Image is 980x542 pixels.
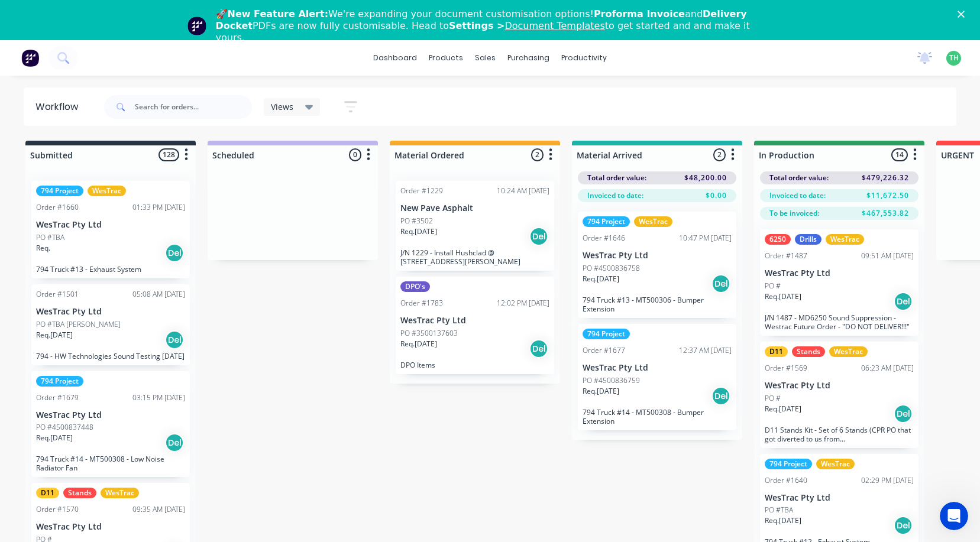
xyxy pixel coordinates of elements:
div: products [423,49,469,67]
div: 12:02 PM [DATE] [497,298,549,309]
p: WesTrac Pty Ltd [583,251,732,261]
b: New Feature Alert: [228,8,329,20]
p: Req. [DATE] [36,433,73,443]
div: DPO'sOrder #178312:02 PM [DATE]WesTrac Pty LtdPO #3500137603Req.[DATE]DelDPO Items [396,277,554,374]
div: sales [469,49,502,67]
b: Proforma Invoice [594,8,685,20]
p: WesTrac Pty Ltd [36,220,185,230]
p: PO #3500137603 [400,328,458,339]
p: Req. [DATE] [765,404,801,414]
p: Req. [DATE] [36,330,73,340]
div: Del [529,339,548,358]
div: 01:33 PM [DATE] [132,202,185,213]
p: PO #TBA [36,232,64,243]
p: J/N 1487 - MD6250 Sound Suppression - Westrac Future Order - "DO NOT DELIVER!!!" [765,313,914,331]
div: Del [894,292,913,311]
div: 6250 [765,234,791,245]
div: 794 ProjectWesTracOrder #164610:47 PM [DATE]WesTrac Pty LtdPO #4500836758Req.[DATE]Del794 Truck #... [578,212,736,318]
div: WesTrac [101,488,139,498]
div: WesTrac [816,459,855,469]
p: WesTrac Pty Ltd [765,381,914,391]
div: 09:51 AM [DATE] [861,251,914,261]
div: Del [165,330,184,349]
p: Req. [DATE] [765,515,801,526]
div: Del [529,227,548,246]
div: 794 Project [36,376,83,387]
div: Close [958,11,969,18]
div: Del [894,404,913,423]
div: 10:47 PM [DATE] [679,233,732,244]
b: Delivery Docket [216,8,747,31]
img: Profile image for Team [187,17,206,35]
div: 10:24 AM [DATE] [497,186,549,196]
div: Del [894,516,913,535]
p: PO #TBA [PERSON_NAME] [36,319,121,330]
div: Order #1646 [583,233,625,244]
p: 794 Truck #13 - Exhaust System [36,265,185,274]
img: Factory [21,49,39,67]
p: WesTrac Pty Ltd [36,410,185,420]
p: D11 Stands Kit - Set of 6 Stands (CPR PO that got diverted to us from [GEOGRAPHIC_DATA]) [765,426,914,443]
div: Order #1487 [765,251,807,261]
div: Order #1501 [36,289,79,300]
p: Req. [DATE] [765,291,801,302]
span: Total order value: [587,173,646,183]
p: WesTrac Pty Ltd [765,268,914,278]
div: purchasing [502,49,555,67]
div: Drills [795,234,821,245]
p: Req. [DATE] [400,339,437,349]
div: 12:37 AM [DATE] [679,345,732,356]
p: 794 Truck #14 - MT500308 - Low Noise Radiator Fan [36,455,185,472]
div: 03:15 PM [DATE] [132,392,185,403]
div: 794 Project [36,186,83,196]
p: New Pave Asphalt [400,203,549,213]
div: DPO's [400,281,430,292]
div: Order #1679 [36,392,79,403]
div: Stands [63,488,96,498]
iframe: Intercom live chat [940,502,968,530]
span: TH [949,53,959,63]
div: WesTrac [826,234,864,245]
b: Settings > [449,20,605,31]
span: $479,226.32 [862,173,909,183]
div: 🚀 We're expanding your document customisation options! and PDFs are now fully customisable. Head ... [216,8,774,44]
p: Req. [36,243,50,254]
div: Stands [792,346,825,357]
span: Views [271,100,293,113]
p: WesTrac Pty Ltd [583,363,732,373]
div: WesTrac [88,186,126,196]
p: PO # [765,393,781,404]
p: PO #4500836759 [583,375,640,386]
p: 794 Truck #13 - MT500306 - Bumper Extension [583,296,732,313]
div: 794 Project [765,459,812,469]
span: $11,672.50 [866,190,909,201]
div: Del [711,274,730,293]
div: Order #150105:08 AM [DATE]WesTrac Pty LtdPO #TBA [PERSON_NAME]Req.[DATE]Del794 - HW Technologies ... [31,284,190,365]
p: PO #4500836758 [583,263,640,274]
span: Total order value: [769,173,829,183]
div: 09:35 AM [DATE] [132,504,185,515]
p: WesTrac Pty Ltd [36,522,185,532]
div: Del [165,433,184,452]
div: Order #1783 [400,298,443,309]
p: J/N 1229 - Install Hushclad @ [STREET_ADDRESS][PERSON_NAME] [400,248,549,266]
span: $0.00 [706,190,727,201]
p: PO #3502 [400,216,433,226]
p: Req. [DATE] [583,274,619,284]
div: Workflow [35,100,84,114]
div: 794 ProjectOrder #167712:37 AM [DATE]WesTrac Pty LtdPO #4500836759Req.[DATE]Del794 Truck #14 - MT... [578,324,736,430]
div: Order #1660 [36,202,79,213]
p: DPO Items [400,361,549,369]
span: Invoiced to date: [769,190,826,201]
p: 794 - HW Technologies Sound Testing [DATE] [36,352,185,361]
div: 06:23 AM [DATE] [861,363,914,374]
div: 02:29 PM [DATE] [861,475,914,486]
div: 794 Project [583,329,630,339]
span: Invoiced to date: [587,190,643,201]
p: WesTrac Pty Ltd [765,493,914,503]
div: D11 [36,488,59,498]
input: Search for orders... [135,95,252,119]
div: 794 Project [583,216,630,227]
p: WesTrac Pty Ltd [400,316,549,326]
p: WesTrac Pty Ltd [36,307,185,317]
